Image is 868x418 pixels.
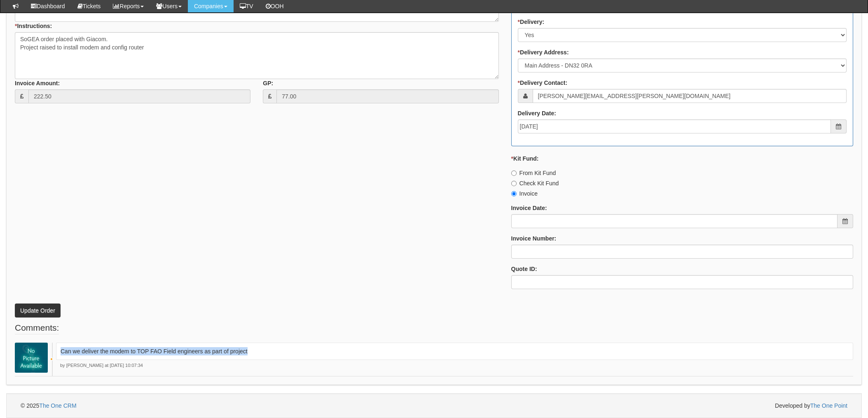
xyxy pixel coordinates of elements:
label: From Kit Fund [511,169,556,177]
label: Delivery Address: [518,48,569,56]
label: Delivery Date: [518,109,556,117]
textarea: SoGEA order placed with Giacom. Project raised to install modem and config router [15,32,499,79]
label: GP: [263,79,273,87]
img: Simon Booth [15,343,48,373]
label: Delivery: [518,18,545,26]
label: Invoice [511,189,538,198]
label: Kit Fund: [511,154,539,163]
a: The One Point [810,402,847,409]
span: © 2025 [21,402,77,409]
legend: Comments: [15,322,59,334]
label: Delivery Contact: [518,79,568,87]
label: Invoice Amount: [15,79,60,87]
button: Update Order [15,304,61,318]
p: Can we deliver the modem to TOP FAO Field engineers as part of project [61,347,849,355]
label: Check Kit Fund [511,179,559,187]
label: Quote ID: [511,265,537,273]
label: Invoice Date: [511,204,547,212]
a: The One CRM [39,402,76,409]
label: Invoice Number: [511,234,557,243]
input: Check Kit Fund [511,181,517,186]
input: Invoice [511,191,517,196]
input: From Kit Fund [511,170,517,176]
label: Instructions: [15,22,52,30]
p: by [PERSON_NAME] at [DATE] 10:07:34 [56,362,853,369]
span: Developed by [775,402,847,410]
